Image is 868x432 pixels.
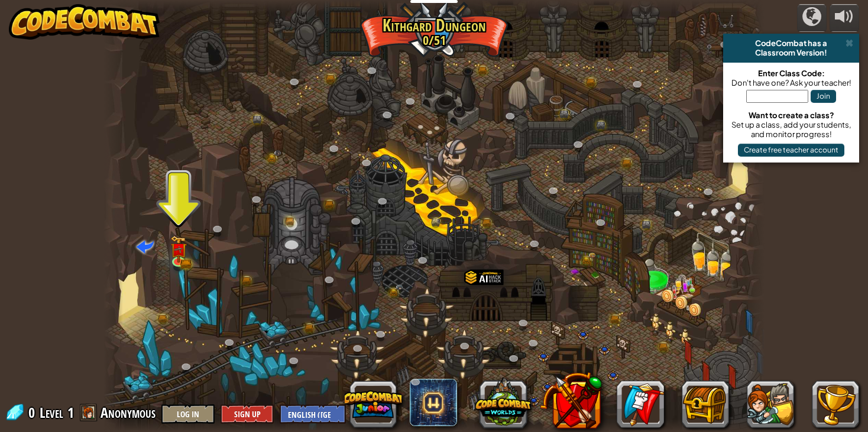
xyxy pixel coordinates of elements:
span: 0 [28,403,38,422]
img: portrait.png [174,246,183,254]
img: portrait.png [396,284,404,290]
img: level-banner-unlock.png [170,236,187,263]
div: CodeCombat has a [728,38,854,48]
button: Campaigns [797,4,827,32]
span: Anonymous [101,403,156,422]
button: Log In [161,404,215,424]
img: portrait.png [274,150,281,156]
img: portrait.png [588,252,596,258]
button: Create free teacher account [738,144,844,157]
div: Don't have one? Ask your teacher! [729,78,853,87]
button: Sign Up [221,404,274,424]
img: CodeCombat - Learn how to code by playing a game [9,4,160,40]
button: Join [811,90,836,103]
span: Level [40,403,63,423]
span: 1 [67,403,74,422]
div: Set up a class, add your students, and monitor progress! [729,120,853,139]
div: Classroom Version! [728,48,854,57]
div: Want to create a class? [729,111,853,120]
button: Adjust volume [830,4,859,32]
div: Enter Class Code: [729,69,853,78]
